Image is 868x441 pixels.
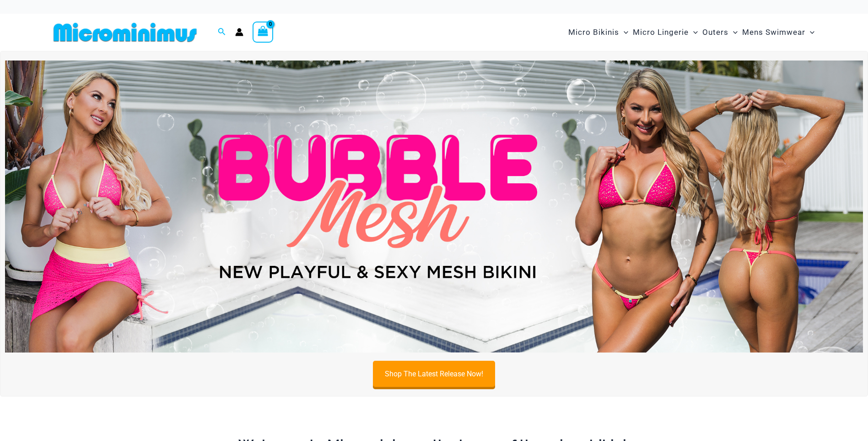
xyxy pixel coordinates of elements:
[565,17,819,48] nav: Site Navigation
[702,21,728,44] span: Outers
[5,61,863,353] img: Bubble Mesh Highlight Pink
[805,21,814,44] span: Menu Toggle
[633,21,689,44] span: Micro Lingerie
[50,22,200,43] img: MM SHOP LOGO FLAT
[631,18,700,46] a: Micro LingerieMenu ToggleMenu Toggle
[373,361,495,387] a: Shop The Latest Release Now!
[235,28,243,36] a: Account icon link
[689,21,698,44] span: Menu Toggle
[740,18,817,46] a: Mens SwimwearMenu ToggleMenu Toggle
[728,21,738,44] span: Menu Toggle
[566,18,631,46] a: Micro BikinisMenu ToggleMenu Toggle
[742,21,805,44] span: Mens Swimwear
[619,21,628,44] span: Menu Toggle
[253,22,274,43] a: View Shopping Cart, empty
[568,21,619,44] span: Micro Bikinis
[218,27,226,38] a: Search icon link
[700,18,740,46] a: OutersMenu ToggleMenu Toggle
